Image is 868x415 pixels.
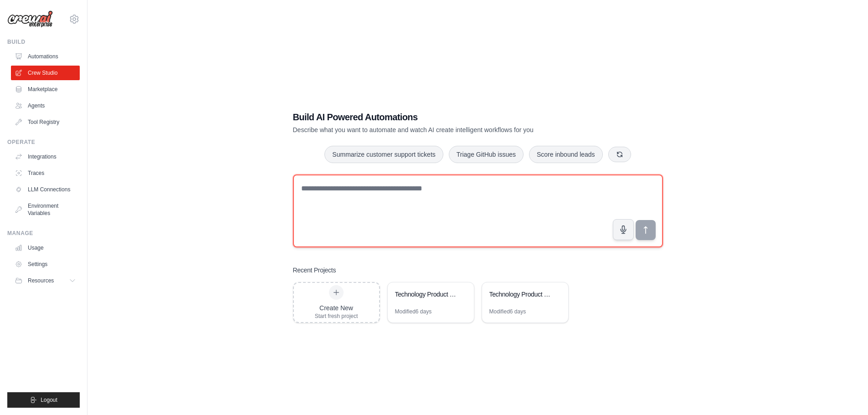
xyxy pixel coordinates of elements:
a: Marketplace [11,82,80,97]
div: Manage [7,230,80,237]
span: Resources [28,277,54,284]
iframe: Chat Widget [822,371,868,415]
button: Get new suggestions [608,147,631,162]
h3: Recent Projects [293,266,336,275]
a: Crew Studio [11,66,80,80]
a: Tool Registry [11,115,80,129]
button: Logout [7,392,80,408]
div: Build [7,38,80,46]
div: Technology Product Research Automation [489,290,552,299]
a: Integrations [11,149,80,164]
div: Technology Product Research Automation [395,290,457,299]
a: Settings [11,257,80,272]
a: Environment Variables [11,199,80,220]
span: Logout [41,396,57,404]
a: Traces [11,166,80,180]
a: Automations [11,49,80,64]
a: Agents [11,98,80,113]
div: Create New [315,303,358,313]
div: Modified 6 days [395,308,432,315]
button: Triage GitHub issues [449,146,524,163]
p: Describe what you want to automate and watch AI create intelligent workflows for you [293,125,599,134]
div: Start fresh project [315,313,358,320]
h1: Build AI Powered Automations [293,111,599,123]
div: Modified 6 days [489,308,526,315]
button: Score inbound leads [529,146,603,163]
div: Operate [7,138,80,146]
img: Logo [7,10,53,28]
button: Summarize customer support tickets [324,146,443,163]
button: Resources [11,273,80,288]
a: LLM Connections [11,182,80,197]
a: Usage [11,241,80,255]
button: Click to speak your automation idea [613,219,634,240]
